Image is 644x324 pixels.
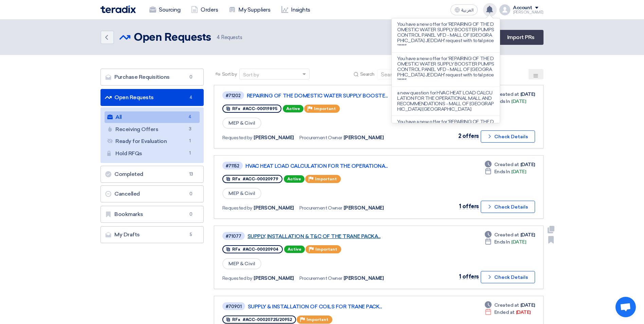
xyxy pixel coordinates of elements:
a: My Suppliers [223,2,276,17]
span: Important [307,317,328,322]
div: [PERSON_NAME] [513,11,544,14]
div: [DATE] [485,161,535,168]
span: 4 [187,94,195,101]
div: [DATE] [485,168,526,175]
a: Sourcing [144,2,186,17]
span: 1 offers [459,203,479,210]
span: Ends In [494,168,510,175]
span: 1 [186,138,194,145]
div: [DATE] [485,98,526,105]
button: Check Details [481,201,535,213]
span: 0 [187,191,195,197]
a: SUPPLY & INSTALLATION OF COILS FOR TRANE PACK... [248,304,418,310]
span: [PERSON_NAME] [344,275,384,282]
img: profile_test.png [499,4,510,15]
span: Important [315,247,337,252]
a: Hold RFQs [105,148,200,159]
span: 5 [187,231,195,238]
span: RFx [232,177,240,181]
a: Completed13 [100,166,204,183]
span: Active [284,246,305,253]
span: Created at [494,161,519,168]
a: My Drafts5 [100,226,204,243]
span: 3 [186,126,194,133]
span: RFx [232,247,240,252]
span: [PERSON_NAME] [254,134,294,141]
div: #71152 [226,164,239,168]
span: Created at [494,231,519,238]
span: MEP & Civil [222,188,261,199]
span: Active [283,105,303,112]
span: 1 [186,150,194,157]
span: [PERSON_NAME] [254,204,294,212]
span: Created at [494,302,519,309]
span: MEP & Civil [222,118,261,129]
span: 1 offers [459,273,479,280]
span: 4 [186,113,194,121]
span: Requests [217,34,242,41]
span: Ended at [494,309,515,316]
span: MEP & Civil [222,258,261,269]
a: HVAC HEAT LOAD CALCULATION FOR THE OPERATIONA... [245,163,415,169]
span: Procurement Owner [299,134,342,141]
span: #ACC-00020904 [243,247,279,252]
span: [PERSON_NAME] [254,275,294,282]
a: Receiving Offers [105,124,200,135]
div: [DATE] [485,231,535,238]
a: Open Requests4 [100,89,204,106]
div: [DATE] [485,238,526,246]
div: [DATE] [485,302,535,309]
a: Bookmarks0 [100,206,204,223]
button: Check Details [481,130,535,143]
span: 0 [187,74,195,80]
p: a new question for HVAC HEAT LOAD CALCULATION FOR THE OPERATIONAL MALL AND RECOMMENDATIONS - MALL... [397,90,494,112]
a: Insights [276,2,316,17]
div: Account [513,5,532,11]
span: Important [314,106,336,111]
span: #ACC-00020725/20952 [243,317,292,322]
div: #70901 [226,304,242,309]
span: Procurement Owner [299,204,342,212]
span: #ACC-00019895 [243,106,277,111]
span: 2 offers [458,133,479,139]
span: 0 [187,211,195,218]
span: RFx [232,106,240,111]
a: Ready for Evaluation [105,136,200,147]
h2: Open Requests [134,31,211,44]
span: Requested by [222,134,252,141]
a: All [105,111,200,123]
div: [DATE] [485,309,531,316]
span: Search [360,71,374,78]
a: Open chat [615,297,636,317]
span: العربية [461,8,474,13]
span: RFx [232,317,240,322]
div: #71077 [226,234,241,238]
a: Orders [186,2,223,17]
span: Created at [494,91,519,98]
span: Procurement Owner [299,275,342,282]
a: Cancelled0 [100,185,204,202]
a: Purchase Requisitions0 [100,69,204,86]
span: Sort by [222,71,237,78]
span: Ends In [494,238,510,246]
a: REPAIRING OF THE DOMESTIC WATER SUPPLY BOOSTE... [247,93,417,99]
span: Requested by [222,204,252,212]
span: Requested by [222,275,252,282]
input: Search by title or reference number [377,69,472,79]
span: [PERSON_NAME] [344,204,384,212]
p: You have a new offer for 'REPAIRING OF THE DOMESTIC WATER SUPPLY BOOSTER PUMPS CONTROL PANEL VFD ... [397,119,494,146]
span: 4 [217,34,220,40]
div: [DATE] [485,91,535,98]
p: You have a new offer for 'REPAIRING OF THE DOMESTIC WATER SUPPLY BOOSTER PUMPS CONTROL PANEL VFD ... [397,22,494,49]
span: Active [284,175,305,183]
span: Ends In [494,98,510,105]
span: Important [315,177,337,181]
div: #71202 [226,93,241,98]
button: العربية [450,4,478,15]
button: Check Details [481,271,535,283]
p: You have a new offer for 'REPAIRING OF THE DOMESTIC WATER SUPPLY BOOSTER PUMPS CONTROL PANEL VFD ... [397,56,494,83]
span: 13 [187,171,195,178]
span: #ACC-00020979 [243,177,278,181]
a: Import PRs [498,30,544,45]
img: Teradix logo [100,5,136,13]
